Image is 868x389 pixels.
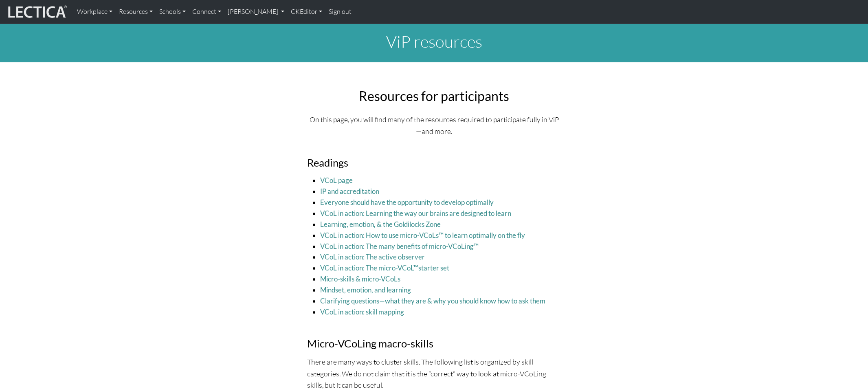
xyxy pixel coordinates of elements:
[189,3,224,20] a: Connect
[320,308,404,316] a: VCoL in action: skill mapping
[320,176,353,185] a: VCoL page
[320,297,545,305] a: Clarifying questions—what they are & why you should know how to ask them
[320,209,511,218] a: VCoL in action: Learning the way our brains are designed to learn
[474,242,479,251] a: ™
[156,3,189,20] a: Schools
[320,198,494,207] a: Everyone should have the opportunity to develop optimally
[320,187,379,196] a: IP and accreditation
[320,231,525,240] a: VCoL in action: How to use micro-VCoLs™ to learn optimally on the fly
[320,275,400,283] a: Micro-skills & micro-VCoLs
[288,3,325,20] a: CKEditor
[307,88,561,104] h2: Resources for participants
[413,264,418,272] a: ™
[307,156,561,169] h3: Readings
[320,220,441,229] a: Learning, emotion, & the Goldilocks Zone
[6,4,67,20] img: lecticalive
[320,253,425,261] a: VCoL in action: The active observer
[74,3,116,20] a: Workplace
[307,337,561,350] h3: Micro-VCoLing macro-skills
[116,3,156,20] a: Resources
[325,3,355,20] a: Sign out
[418,264,449,272] a: starter set
[170,32,698,51] h1: ViP resources
[320,264,413,272] a: VCoL in action: The micro-VCoL
[307,114,561,136] p: On this page, you will find many of the resources required to participate fully in ViP—and more.
[320,242,474,251] a: VCoL in action: The many benefits of micro-VCoLing
[224,3,288,20] a: [PERSON_NAME]
[320,286,411,294] a: Mindset, emotion, and learning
